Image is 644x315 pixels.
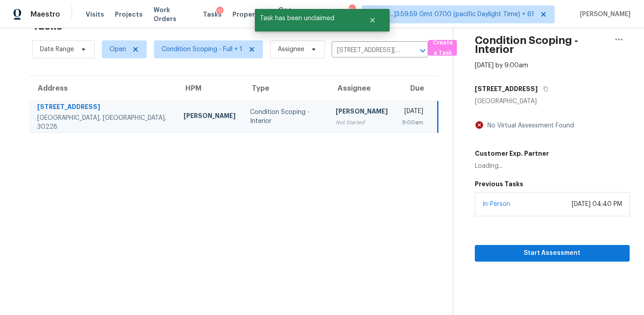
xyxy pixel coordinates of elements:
div: 814 [349,5,355,14]
div: [DATE] by 9:00am [475,61,528,70]
button: Open [416,44,429,57]
th: Address [29,76,176,101]
div: [DATE] [402,107,423,118]
div: [STREET_ADDRESS] [37,102,169,114]
div: No Virtual Assessment Found [484,121,574,130]
div: Not Started [336,118,388,127]
span: Date Range [40,45,74,54]
div: [GEOGRAPHIC_DATA], [GEOGRAPHIC_DATA], 30228 [37,114,169,131]
button: Start Assessment [475,245,630,262]
span: Geo Assignments [278,5,333,23]
button: Create a Task [428,40,457,56]
span: Visits [86,10,104,19]
div: [GEOGRAPHIC_DATA] [475,97,630,106]
h2: Tasks [32,22,62,31]
img: Artifact Not Present Icon [475,120,484,130]
span: Condition Scoping - Full + 1 [162,45,242,54]
span: Projects [115,10,143,19]
span: Open [110,45,126,54]
button: Copy Address [538,81,550,97]
span: [PERSON_NAME] [576,10,631,19]
h2: Condition Scoping - Interior [475,36,608,54]
span: Tamp[…]3:59:59 Gmt 0700 (pacific Daylight Time) + 61 [369,10,534,19]
th: Due [395,76,438,101]
span: Properties [232,10,267,19]
th: Assignee [329,76,395,101]
span: Work Orders [153,5,192,23]
span: Create a Task [433,38,452,58]
a: In-Person [482,201,510,207]
div: 11 [216,7,223,16]
div: [PERSON_NAME] [336,107,388,118]
th: Type [243,76,329,101]
span: Maestro [31,10,60,19]
div: [PERSON_NAME] [184,111,236,122]
span: Loading... [475,163,503,169]
button: Close [358,11,387,29]
span: Task has been unclaimed [255,9,358,28]
input: Search by address [332,44,403,57]
span: Start Assessment [482,248,622,259]
div: 9:00am [402,118,423,127]
div: [DATE] 04:40 PM [572,200,622,209]
h5: Previous Tasks [475,179,630,188]
span: Assignee [278,45,304,54]
h5: [STREET_ADDRESS] [475,84,538,93]
div: Condition Scoping - Interior [250,108,321,126]
span: Tasks [203,11,222,17]
th: HPM [176,76,243,101]
h5: Customer Exp. Partner [475,149,549,158]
